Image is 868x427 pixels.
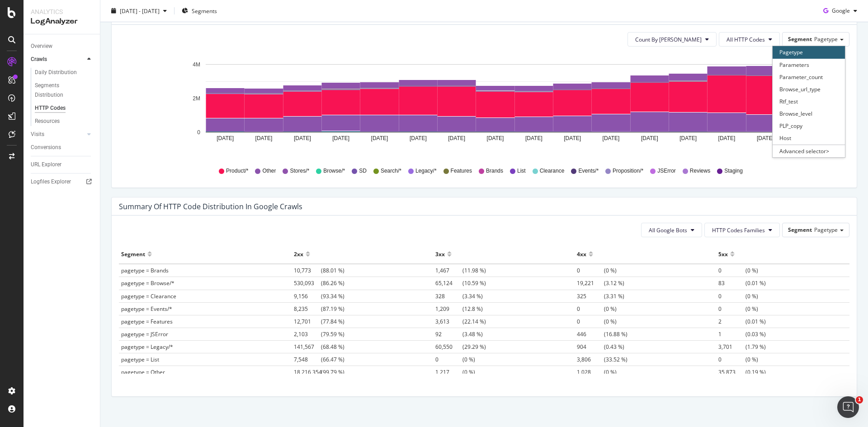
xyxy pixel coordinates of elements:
a: Daily Distribution [35,68,94,77]
span: All HTTP Codes [726,36,765,43]
span: (0.01 %) [718,279,766,287]
span: 7,548 [294,356,321,363]
div: Daily Distribution [35,68,77,77]
div: Resources [35,117,60,126]
span: Clearance [540,167,565,175]
span: All Google Bots [649,226,687,234]
span: (0 %) [577,267,617,274]
text: [DATE] [371,135,388,141]
button: Count By [PERSON_NAME] [627,32,717,47]
div: Crawls [31,55,47,64]
div: Logfiles Explorer [31,177,71,187]
span: Search/* [381,167,401,175]
span: pagetype = JSError [121,330,168,338]
a: Crawls [31,55,85,64]
text: 4M [193,61,200,68]
a: URL Explorer [31,160,94,169]
a: Logfiles Explorer [31,177,94,187]
span: (11.98 %) [435,267,486,274]
span: 1 [718,330,745,338]
span: SD [359,167,367,175]
span: (3.12 %) [577,279,624,287]
span: 1,217 [435,368,462,376]
text: [DATE] [757,135,774,141]
span: (3.31 %) [577,292,624,300]
span: 141,567 [294,343,321,351]
span: (87.19 %) [294,305,344,313]
span: Brands [486,167,503,175]
span: Reviews [690,167,710,175]
span: 328 [435,292,462,300]
div: 4xx [577,247,586,261]
span: pagetype = Brands [121,267,169,274]
text: [DATE] [718,135,736,141]
span: Features [451,167,472,175]
span: pagetype = Events/* [121,305,172,313]
button: [DATE] - [DATE] [108,4,170,18]
a: Visits [31,130,85,139]
span: (0.01 %) [718,318,766,325]
span: 60,550 [435,343,462,351]
div: HTTP Codes [35,103,66,113]
text: [DATE] [332,135,349,141]
span: 0 [577,318,604,325]
span: (0.43 %) [577,343,624,351]
span: (86.26 %) [294,279,344,287]
span: Count By Day [635,36,702,43]
div: Segment [121,247,145,261]
span: (0 %) [435,368,475,376]
span: 325 [577,292,604,300]
span: pagetype = Features [121,318,173,325]
span: (29.29 %) [435,343,486,351]
span: (0 %) [718,292,758,300]
button: Google [820,4,861,18]
div: LogAnalyzer [31,16,93,27]
span: pagetype = Legacy/* [121,343,173,351]
span: (0.19 %) [718,368,766,376]
text: [DATE] [564,135,581,141]
span: Product/* [226,167,248,175]
span: 0 [435,356,462,363]
span: Pagetype [814,35,838,43]
div: Rtf_test [773,95,845,108]
span: 2,103 [294,330,321,338]
a: Segments Distribution [35,81,94,100]
span: 9,156 [294,292,321,300]
button: All HTTP Codes [719,32,780,47]
text: [DATE] [603,135,620,141]
span: Stores/* [290,167,309,175]
span: 446 [577,330,604,338]
span: 0 [577,267,604,274]
span: (68.48 %) [294,343,344,351]
span: 0 [718,292,745,300]
a: Resources [35,117,94,126]
span: 1,467 [435,267,462,274]
text: [DATE] [255,135,273,141]
span: (79.59 %) [294,330,344,338]
div: Pagetype [773,46,845,58]
div: Segments Distribution [35,81,85,100]
span: (3.34 %) [435,292,483,300]
span: (3.48 %) [435,330,483,338]
span: 19,221 [577,279,604,287]
span: 12,701 [294,318,321,325]
span: (77.84 %) [294,318,344,325]
div: Browse_level [773,108,845,120]
span: 10,773 [294,267,321,274]
span: 0 [718,267,745,274]
text: [DATE] [487,135,504,141]
span: (10.59 %) [435,279,486,287]
span: (16.88 %) [577,330,627,338]
button: Segments [178,4,221,18]
span: 904 [577,343,604,351]
span: Events/* [578,167,599,175]
span: 65,124 [435,279,462,287]
span: List [517,167,526,175]
span: Proposition/* [613,167,643,175]
a: Overview [31,42,94,51]
span: Segment [788,35,812,43]
text: 2M [193,95,200,102]
div: Parameter_count [773,71,845,83]
text: [DATE] [448,135,465,141]
span: [DATE] - [DATE] [120,7,160,14]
